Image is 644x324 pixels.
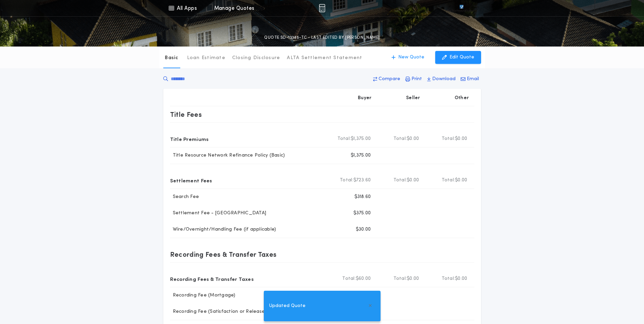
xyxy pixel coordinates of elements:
b: Total: [340,177,353,184]
b: Total: [342,275,356,282]
p: Title Fees [170,109,202,120]
p: ALTA Settlement Statement [287,55,362,61]
b: Total: [337,136,351,142]
p: $1,375.00 [351,152,371,159]
p: Edit Quote [449,54,474,61]
p: Recording Fees & Transfer Taxes [170,249,277,260]
span: $0.00 [407,177,419,184]
p: Settlement Fees [170,175,212,186]
span: $0.00 [407,136,419,142]
p: Basic [165,55,178,61]
button: Email [459,73,481,85]
span: Updated Quote [269,302,306,310]
button: Compare [371,73,402,85]
b: Total: [393,136,407,142]
p: Download [432,76,456,83]
p: Title Premiums [170,133,209,144]
span: $1,375.00 [351,136,371,142]
p: New Quote [398,54,424,61]
p: Loan Estimate [187,55,225,61]
p: Seller [406,95,420,102]
p: $30.00 [356,226,371,233]
button: Edit Quote [435,51,481,64]
img: img [319,4,325,12]
span: $0.00 [455,275,467,282]
span: $0.00 [455,177,467,184]
span: $723.60 [353,177,371,184]
img: vs-icon [447,5,476,12]
b: Total: [393,275,407,282]
p: Buyer [358,95,371,102]
p: $318.60 [354,194,371,200]
span: $0.00 [407,275,419,282]
span: $60.00 [356,275,371,282]
p: Compare [379,76,400,83]
p: Title Resource Network Refinance Policy (Basic) [170,152,285,159]
p: Email [467,76,479,83]
p: Other [454,95,468,102]
p: Wire/Overnight/Handling Fee (if applicable) [170,226,276,233]
p: Search Fee [170,194,199,200]
p: Print [411,76,422,83]
b: Total: [393,177,407,184]
b: Total: [442,136,455,142]
button: Print [403,73,424,85]
p: Recording Fees & Transfer Taxes [170,273,254,284]
p: QUOTE SD-13385-TC - LAST EDITED BY [PERSON_NAME] [264,34,380,41]
p: Settlement Fee - [GEOGRAPHIC_DATA] [170,210,266,217]
span: $0.00 [455,136,467,142]
button: New Quote [385,51,431,64]
p: Closing Disclosure [232,55,280,61]
b: Total: [442,177,455,184]
b: Total: [442,275,455,282]
p: $375.00 [353,210,371,217]
button: Download [425,73,458,85]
